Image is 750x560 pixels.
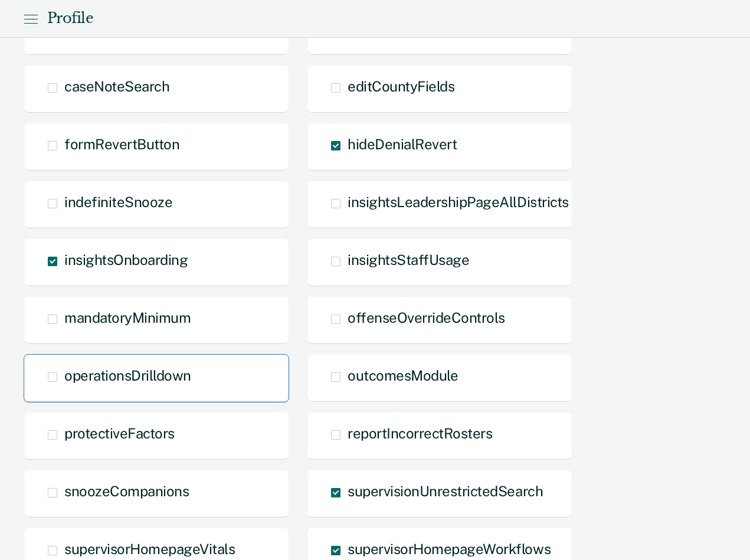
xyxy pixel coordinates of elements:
[64,425,175,441] span: protectiveFactors
[47,10,93,27] div: Profile
[64,136,179,152] span: formRevertButton
[64,251,188,268] span: insightsOnboarding
[64,367,191,384] span: operationsDrilldown
[64,541,235,557] span: supervisorHomepageVitals
[348,425,492,441] span: reportIncorrectRosters
[348,78,454,94] span: editCountyFields
[348,541,551,557] span: supervisorHomepageWorkflows
[348,251,469,268] span: insightsStaffUsage
[348,309,505,326] span: offenseOverrideControls
[348,136,457,152] span: hideDenialRevert
[348,194,569,210] span: insightsLeadershipPageAllDistricts
[64,483,189,499] span: snoozeCompanions
[64,194,172,210] span: indefiniteSnooze
[64,309,191,326] span: mandatoryMinimum
[348,367,458,384] span: outcomesModule
[348,483,543,499] span: supervisionUnrestrictedSearch
[64,78,169,94] span: caseNoteSearch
